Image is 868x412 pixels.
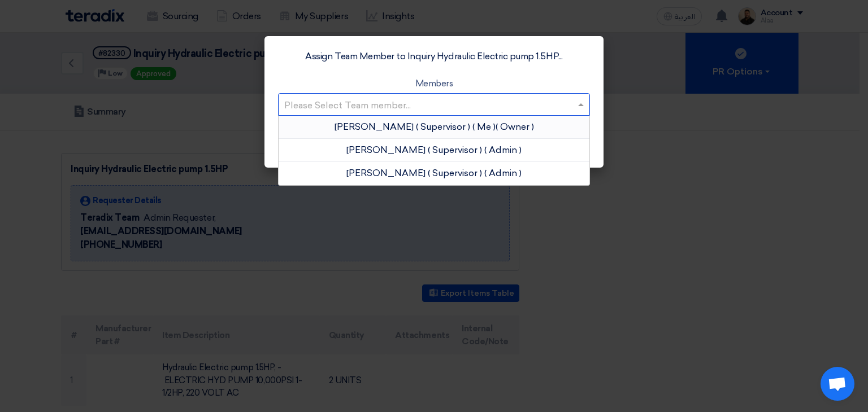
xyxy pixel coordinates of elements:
[279,162,589,185] div: ( )
[346,168,426,178] span: [PERSON_NAME]
[428,144,482,155] span: ( Supervisor )
[821,367,854,401] div: Open chat
[498,121,532,132] app-roles: Owner
[416,121,470,132] span: ( Supervisor )
[487,168,519,178] app-roles: Admin
[428,168,482,178] span: ( Supervisor )
[278,50,590,63] div: Assign Team Member to Inquiry Hydraulic Electric pump 1.5HP...
[487,144,519,155] app-roles: Admin
[279,139,589,162] div: ( )
[279,116,589,139] div: ( )
[415,77,453,90] label: Members
[335,121,414,132] span: [PERSON_NAME]
[346,144,426,155] span: [PERSON_NAME]
[472,121,496,132] span: ( Me )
